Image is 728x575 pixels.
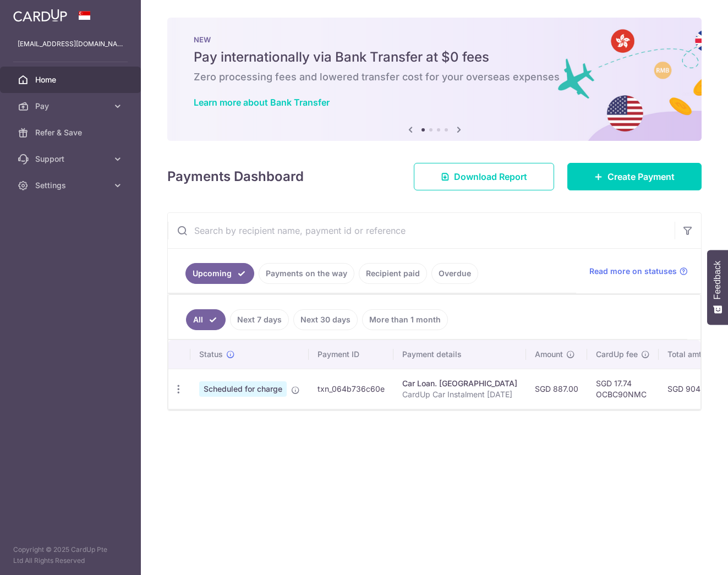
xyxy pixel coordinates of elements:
span: Home [35,74,108,85]
img: CardUp [13,9,67,22]
h4: Payments Dashboard [167,167,304,187]
span: Amount [535,349,563,360]
a: Next 7 days [230,309,289,330]
span: Status [199,349,223,360]
a: Read more on statuses [589,266,688,277]
h6: Zero processing fees and lowered transfer cost for your overseas expenses [194,70,675,84]
button: Feedback - Show survey [707,250,728,325]
span: Pay [35,101,108,112]
td: SGD 17.74 OCBC90NMC [587,369,659,409]
th: Payment details [393,340,526,369]
span: Read more on statuses [589,266,677,277]
span: Refer & Save [35,127,108,138]
a: Payments on the way [259,263,354,284]
p: CardUp Car Instalment [DATE] [402,389,517,400]
a: Create Payment [567,163,702,190]
a: All [186,309,226,330]
a: Download Report [414,163,554,190]
h5: Pay internationally via Bank Transfer at $0 fees [194,48,675,66]
span: Download Report [454,170,527,183]
span: Total amt. [667,349,704,360]
span: CardUp fee [596,349,638,360]
img: Bank transfer banner [167,18,702,141]
td: SGD 904.74 [659,369,725,409]
input: Search by recipient name, payment id or reference [168,213,675,248]
a: Next 30 days [293,309,358,330]
div: Car Loan. [GEOGRAPHIC_DATA] [402,378,517,389]
td: txn_064b736c60e [309,369,393,409]
span: Settings [35,180,108,191]
a: Upcoming [185,263,254,284]
a: Learn more about Bank Transfer [194,97,330,108]
a: More than 1 month [362,309,448,330]
td: SGD 887.00 [526,369,587,409]
p: [EMAIL_ADDRESS][DOMAIN_NAME] [18,39,123,50]
a: Recipient paid [359,263,427,284]
span: Support [35,154,108,165]
span: Scheduled for charge [199,381,287,397]
span: Feedback [713,261,722,299]
p: NEW [194,35,675,44]
a: Overdue [431,263,478,284]
th: Payment ID [309,340,393,369]
span: Create Payment [607,170,675,183]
